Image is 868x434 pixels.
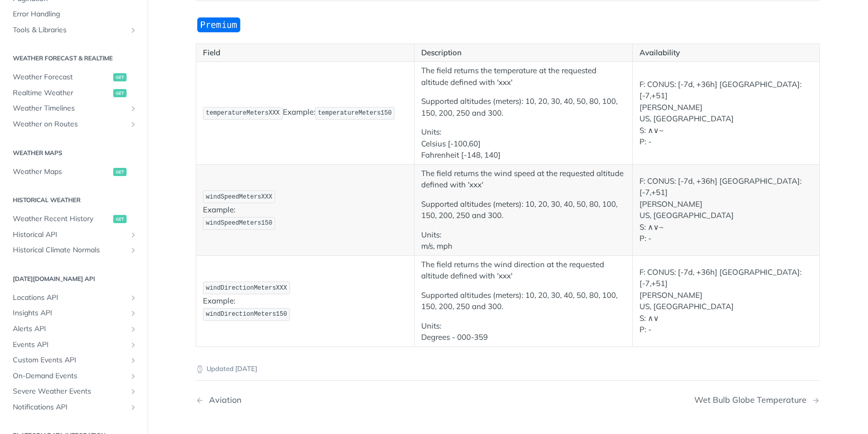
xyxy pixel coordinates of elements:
[421,65,626,88] p: The field returns the temperature at the requested altitude defined with 'xxx'
[203,47,407,59] p: Field
[206,220,273,227] span: windSpeedMeters150
[13,25,127,35] span: Tools & Libraries
[113,73,127,81] span: get
[203,280,407,321] p: Example:
[13,103,127,114] span: Weather Timelines
[421,168,626,191] p: The field returns the wind speed at the requested altitude defined with 'xxx'
[421,47,626,59] p: Description
[8,70,140,85] a: Weather Forecastget
[8,164,140,180] a: Weather Mapsget
[8,85,140,101] a: Realtime Weatherget
[13,88,111,98] span: Realtime Weather
[8,243,140,258] a: Historical Climate NormalsShow subpages for Historical Climate Normals
[8,117,140,132] a: Weather on RoutesShow subpages for Weather on Routes
[129,104,137,113] button: Show subpages for Weather Timelines
[13,9,137,19] span: Error Handling
[8,400,140,415] a: Notifications APIShow subpages for Notifications API
[206,193,273,201] span: windSpeedMetersXXX
[203,106,407,121] p: Example:
[8,384,140,399] a: Severe Weather EventsShow subpages for Severe Weather Events
[129,356,137,364] button: Show subpages for Custom Events API
[196,364,820,374] p: Updated [DATE]
[129,403,137,411] button: Show subpages for Notifications API
[421,199,626,222] p: Supported altitudes (meters): 10, 20, 30, 40, 50, 80, 100, 150, 200, 250 and 300.
[206,110,280,117] span: temperatureMetersXXX
[196,385,820,415] nav: Pagination Controls
[13,402,127,413] span: Notifications API
[129,309,137,317] button: Show subpages for Insights API
[129,231,137,239] button: Show subpages for Historical API
[639,176,813,245] p: F: CONUS: [-7d, +36h] [GEOGRAPHIC_DATA]: [-7,+51] [PERSON_NAME] US, [GEOGRAPHIC_DATA] S: ∧∨~ P: -
[694,395,812,405] div: Wet Bulb Globe Temperature
[129,294,137,302] button: Show subpages for Locations API
[13,119,127,129] span: Weather on Routes
[421,290,626,313] p: Supported altitudes (meters): 10, 20, 30, 40, 50, 80, 100, 150, 200, 250 and 300.
[129,387,137,396] button: Show subpages for Severe Weather Events
[113,215,127,223] span: get
[8,227,140,243] a: Historical APIShow subpages for Historical API
[639,47,813,59] p: Availability
[8,274,140,284] h2: [DATE][DOMAIN_NAME] API
[129,26,137,34] button: Show subpages for Tools & Libraries
[639,267,813,336] p: F: CONUS: [-7d, +36h] [GEOGRAPHIC_DATA]: [-7,+51] [PERSON_NAME] US, [GEOGRAPHIC_DATA] S: ∧∨ P: -
[13,230,127,240] span: Historical API
[13,167,111,177] span: Weather Maps
[13,386,127,397] span: Severe Weather Events
[13,72,111,82] span: Weather Forecast
[318,110,391,117] span: temperatureMeters150
[204,395,241,405] div: Aviation
[13,340,127,350] span: Events API
[8,353,140,368] a: Custom Events APIShow subpages for Custom Events API
[129,341,137,349] button: Show subpages for Events API
[129,372,137,380] button: Show subpages for On-Demand Events
[8,211,140,227] a: Weather Recent Historyget
[8,23,140,38] a: Tools & LibrariesShow subpages for Tools & Libraries
[129,246,137,254] button: Show subpages for Historical Climate Normals
[639,79,813,148] p: F: CONUS: [-7d, +36h] [GEOGRAPHIC_DATA]: [-7,+51] [PERSON_NAME] US, [GEOGRAPHIC_DATA] S: ∧∨~ P: -
[206,285,287,292] span: windDirectionMetersXXX
[113,168,127,176] span: get
[8,321,140,337] a: Alerts APIShow subpages for Alerts API
[8,148,140,158] h2: Weather Maps
[13,355,127,365] span: Custom Events API
[8,306,140,321] a: Insights APIShow subpages for Insights API
[8,101,140,116] a: Weather TimelinesShow subpages for Weather Timelines
[421,96,626,119] p: Supported altitudes (meters): 10, 20, 30, 40, 50, 80, 100, 150, 200, 250 and 300.
[13,245,127,255] span: Historical Climate Normals
[421,229,626,252] p: Units: m/s, mph
[196,395,463,405] a: Previous Page: Aviation
[206,311,287,318] span: windDirectionMeters150
[421,259,626,282] p: The field returns the wind direction at the requested altitude defined with 'xxx'
[8,290,140,306] a: Locations APIShow subpages for Locations API
[421,320,626,343] p: Units: Degrees - 000-359
[129,325,137,333] button: Show subpages for Alerts API
[8,368,140,384] a: On-Demand EventsShow subpages for On-Demand Events
[8,337,140,353] a: Events APIShow subpages for Events API
[694,395,820,405] a: Next Page: Wet Bulb Globe Temperature
[421,126,626,161] p: Units: Celsius [-100,60] Fahrenheit [-148, 140]
[13,214,111,224] span: Weather Recent History
[8,54,140,63] h2: Weather Forecast & realtime
[113,89,127,97] span: get
[8,7,140,22] a: Error Handling
[8,196,140,205] h2: Historical Weather
[129,120,137,128] button: Show subpages for Weather on Routes
[13,308,127,318] span: Insights API
[13,293,127,303] span: Locations API
[13,324,127,334] span: Alerts API
[13,371,127,381] span: On-Demand Events
[203,189,407,230] p: Example:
